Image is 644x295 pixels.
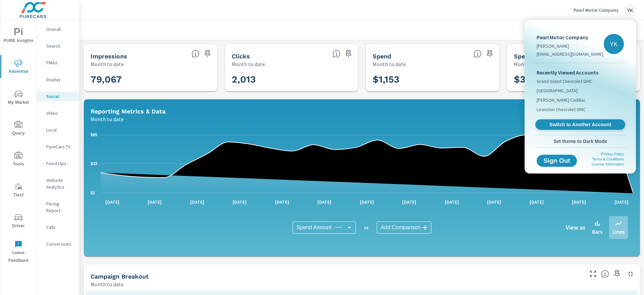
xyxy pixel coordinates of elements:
span: [GEOGRAPHIC_DATA] [537,87,578,94]
a: Privacy Policy [601,152,624,156]
span: Set theme to Dark Mode [537,138,624,144]
a: License Information [592,162,624,166]
button: Set theme to Dark Mode [534,135,627,147]
p: Recently Viewed Accounts [537,68,624,77]
span: Lewiston Chevrolet GMC [537,106,586,113]
p: [EMAIL_ADDRESS][DOMAIN_NAME] [537,51,603,57]
a: Switch to Another Account [535,119,625,130]
div: YK [604,34,624,54]
span: Sign Out [542,158,572,164]
p: [PERSON_NAME] [537,43,603,49]
span: Grand Island Chevrolet GMC [537,78,592,85]
button: Sign Out [537,155,577,167]
a: Terms & Conditions [592,157,624,161]
span: Switch to Another Account [539,121,621,128]
p: Pearl Motor Company [537,33,603,41]
span: [PERSON_NAME] Cadillac [537,97,586,103]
